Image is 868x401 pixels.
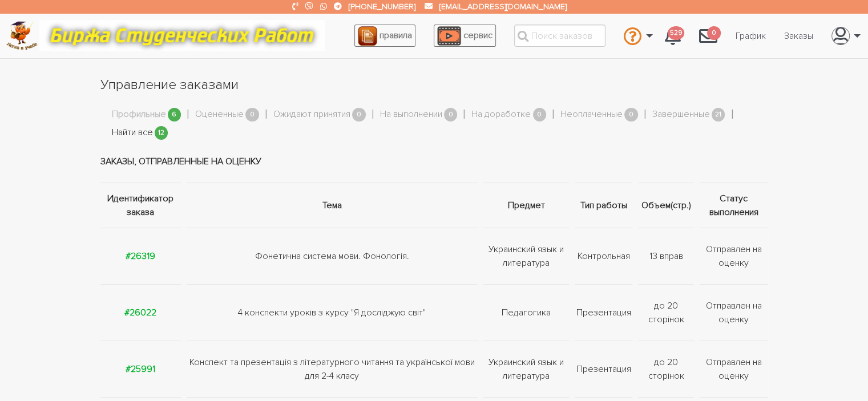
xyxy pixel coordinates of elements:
th: Идентификатор заказа [100,183,184,228]
a: #25991 [126,363,155,375]
input: Поиск заказов [514,25,605,47]
a: Ожидают принятия [273,107,350,122]
td: Отправлен на оценку [697,228,768,284]
td: Фонетична система мови. Фонологія. [184,228,481,284]
span: 6 [168,108,181,122]
td: Презентация [572,284,635,341]
a: 529 [656,21,690,51]
span: 0 [352,108,366,122]
span: сервис [463,30,492,41]
a: Заказы [775,25,822,47]
span: 529 [668,26,684,40]
span: 0 [444,108,458,122]
td: Заказы, отправленные на оценку [100,140,768,183]
a: правила [354,25,415,47]
a: Завершенные [652,107,710,122]
td: до 20 сторінок [635,284,697,341]
h1: Управление заказами [100,75,768,95]
a: Профильные [112,107,166,122]
a: На выполнении [380,107,442,122]
td: Украинский язык и литература [481,341,572,397]
td: Презентация [572,341,635,397]
th: Тема [184,183,481,228]
td: до 20 сторінок [635,341,697,397]
span: 12 [155,126,168,140]
img: play_icon-49f7f135c9dc9a03216cfdbccbe1e3994649169d890fb554cedf0eac35a01ba8.png [437,26,461,46]
a: #26319 [126,250,155,262]
td: Контрольная [572,228,635,284]
img: logo-c4363faeb99b52c628a42810ed6dfb4293a56d4e4775eb116515dfe7f33672af.png [6,21,38,50]
img: motto-12e01f5a76059d5f6a28199ef077b1f78e012cfde436ab5cf1d4517935686d32.gif [39,20,325,51]
a: [PHONE_NUMBER] [349,2,415,11]
a: 0 [690,21,726,51]
td: 4 конспекти уроків з курсу "Я досліджую світ" [184,284,481,341]
a: Неоплаченные [560,107,623,122]
td: Отправлен на оценку [697,341,768,397]
td: Украинский язык и литература [481,228,572,284]
a: Найти все [112,125,153,140]
span: 0 [624,108,638,122]
a: сервис [434,25,496,47]
span: 21 [712,108,725,122]
td: Отправлен на оценку [697,284,768,341]
th: Объем(стр.) [635,183,697,228]
td: Конспект та презентація з літературного читання та української мови для 2-4 класу [184,341,481,397]
a: #26022 [124,307,156,318]
img: agreement_icon-feca34a61ba7f3d1581b08bc946b2ec1ccb426f67415f344566775c155b7f62c.png [358,26,377,46]
span: 0 [533,108,547,122]
span: 0 [245,108,259,122]
span: 0 [707,26,721,40]
a: Оцененные [195,107,244,122]
th: Предмет [481,183,572,228]
span: правила [380,30,412,41]
a: График [726,25,775,47]
a: На доработке [471,107,531,122]
th: Тип работы [572,183,635,228]
td: 13 вправ [635,228,697,284]
a: [EMAIL_ADDRESS][DOMAIN_NAME] [439,2,566,11]
th: Статус выполнения [697,183,768,228]
td: Педагогика [481,284,572,341]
